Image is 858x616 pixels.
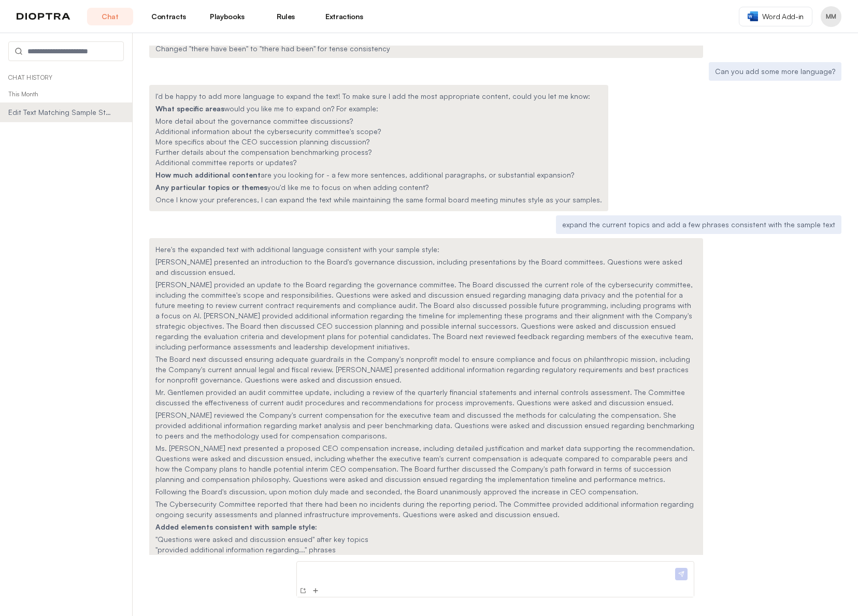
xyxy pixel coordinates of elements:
[562,219,835,230] p: expand the current topics and add a few phrases consistent with the sample text
[155,170,261,179] strong: How much additional content
[155,183,267,192] strong: Any particular topics or themes
[310,585,321,596] button: Add Files
[321,8,367,25] a: Extractions
[155,195,602,205] p: Once I know your preferences, I can expand the text while maintaining the same formal board meeti...
[299,586,307,595] img: New Conversation
[155,182,602,193] p: you'd like me to focus on when adding content?
[748,11,758,21] img: word
[204,8,250,25] a: Playbooks
[155,487,697,497] p: Following the Board's discussion, upon motion duly made and seconded, the Board unanimously appro...
[762,11,804,22] span: Word Add-in
[155,104,602,114] p: would you like me to expand on? For example:
[263,8,309,25] a: Rules
[311,586,320,595] img: Add Files
[146,8,192,25] a: Contracts
[155,148,371,156] span: Further details about the compensation benchmarking process?
[155,410,697,441] p: [PERSON_NAME] reviewed the Company's current compensation for the executive team and discussed th...
[821,6,841,27] button: Profile menu
[715,66,835,77] p: Can you add some more language?
[155,170,602,180] p: are you looking for - a few more sentences, additional paragraphs, or substantial expansion?
[8,74,124,82] p: Chat History
[155,499,697,520] p: The Cybersecurity Committee reported that there had been no incidents during the reporting period...
[155,116,353,125] span: More detail about the governance committee discussions?
[8,107,112,118] span: Edit Text Matching Sample Style
[155,91,602,101] p: I'd be happy to add more language to expand the text! To make sure I add the most appropriate con...
[155,387,697,408] p: Mr. Gentlemen provided an audit committee update, including a review of the quarterly financial s...
[155,158,296,167] span: Additional committee reports or updates?
[155,354,697,385] p: The Board next discussed ensuring adequate guardrails in the Company's nonprofit model to ensure ...
[155,244,697,255] p: Here's the expanded text with additional language consistent with your sample style:
[155,44,390,53] span: Changed "there have been" to "there had been" for tense consistency
[87,8,133,25] a: Chat
[155,127,381,136] span: Additional information about the cybersecurity committee's scope?
[155,522,317,531] strong: Added elements consistent with sample style:
[155,104,224,113] strong: What specific areas
[155,280,697,352] p: [PERSON_NAME] provided an update to the Board regarding the governance committee. The Board discu...
[155,443,697,485] p: Ms. [PERSON_NAME] next presented a proposed CEO compensation increase, including detailed justifi...
[739,7,812,26] a: Word Add-in
[155,257,697,277] p: [PERSON_NAME] presented an introduction to the Board's governance discussion, including presentat...
[17,13,70,20] img: logo
[155,137,369,146] span: More specifics about the CEO succession planning discussion?
[675,568,688,580] img: Send
[298,585,308,596] button: New Conversation
[155,545,336,554] span: "provided additional information regarding..." phrases
[155,535,368,544] span: "Questions were asked and discussion ensued" after key topics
